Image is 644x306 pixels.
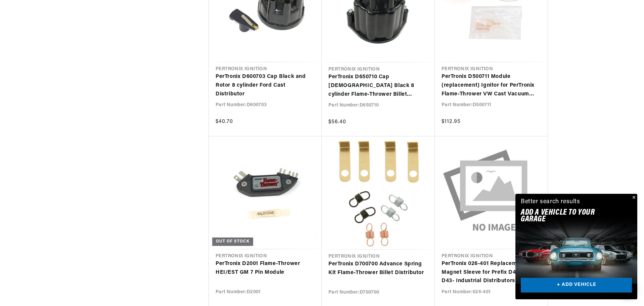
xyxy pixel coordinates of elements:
[521,278,632,293] a: + ADD VEHICLE
[328,73,428,99] a: PerTronix D650710 Cap [DEMOGRAPHIC_DATA] Black 8 cylinder Flame-Thrower Billet Distributor
[442,260,541,286] a: PerTronix 026-401 Replacement Magnet Sleeve for Prefix D41- and D43- Industrial Distributors
[328,260,428,277] a: PerTronix D700700 Advance Spring Kit Flame-Thrower Billet Distributor
[629,194,637,202] button: Close
[216,73,315,98] a: PerTronix D600703 Cap Black and Rotor 8 cylinder Ford Cast Distributor
[521,209,615,223] h2: Add A VEHICLE to your garage
[442,73,541,98] a: PerTronix D500711 Module (replacement) Ignitor for PerTronix Flame-Thrower VW Cast Vacuum Distrib...
[521,197,580,207] div: Better search results
[216,260,315,277] a: PerTronix D2001 Flame-Thrower HEI/EST GM 7 Pin Module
